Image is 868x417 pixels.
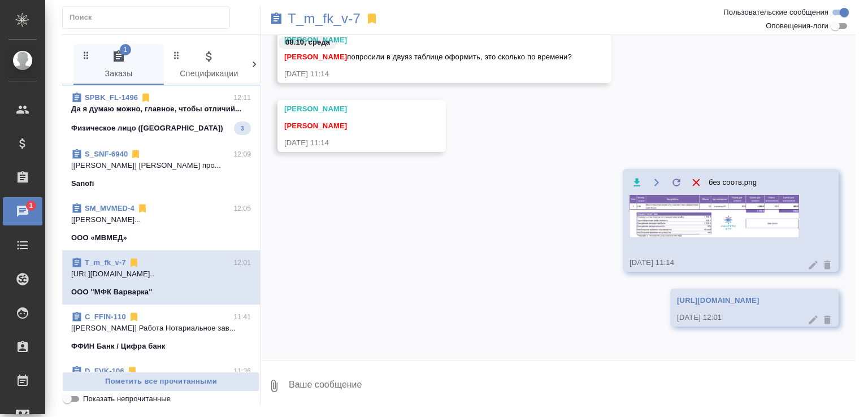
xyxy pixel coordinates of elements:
svg: Зажми и перетащи, чтобы поменять порядок вкладок [81,50,92,60]
button: Скачать [630,175,644,189]
div: [DATE] 11:14 [284,68,572,80]
div: [DATE] 11:14 [630,257,799,268]
img: без соотв.png [630,195,799,237]
svg: Отписаться [130,149,141,160]
span: 3 [234,123,251,134]
span: 1 [120,44,131,55]
a: 1 [3,197,42,225]
span: попросили в двуяз таблице оформить, это сколько по времени? [284,53,572,61]
button: Открыть на драйве [649,175,663,189]
span: Показать непрочитанные [83,393,171,405]
p: [URL][DOMAIN_NAME].. [71,268,251,280]
div: [PERSON_NAME] [284,103,406,115]
p: Да я думаю можно, главное, чтобы отличий... [71,103,251,115]
p: [[PERSON_NAME]] [PERSON_NAME] про... [71,160,251,171]
a: T_m_fk_v-7 [85,258,126,267]
svg: Отписаться [140,92,151,103]
button: Пометить все прочитанными [62,372,260,392]
p: Sanofi [71,178,94,189]
span: Пометить все прочитанными [68,375,254,388]
p: 12:11 [233,92,251,103]
svg: Отписаться [128,257,140,268]
a: D_FVK-106 [85,367,124,375]
p: 11:41 [233,311,251,323]
a: [URL][DOMAIN_NAME] [677,296,759,305]
div: S_SNF-694012:09[[PERSON_NAME]] [PERSON_NAME] про...Sanofi [62,142,260,196]
span: Оповещения-логи [766,20,828,32]
div: [DATE] 11:14 [284,137,406,149]
input: Поиск [70,10,229,25]
label: Обновить файл [669,175,683,189]
div: T_m_fk_v-712:01[URL][DOMAIN_NAME]..ООО "МФК Варварка" [62,250,260,305]
span: Заказы [80,50,157,81]
div: SM_MVMED-412:05[[PERSON_NAME]...ООО «МВМЕД» [62,196,260,250]
p: 12:05 [233,203,251,214]
svg: Отписаться [137,203,148,214]
div: C_FFIN-11011:41[[PERSON_NAME]] Работа Нотариальное зав...ФФИН Банк / Цифра банк [62,305,260,359]
span: [PERSON_NAME] [284,53,347,61]
a: T_m_fk_v-7 [288,13,361,24]
p: ООО «МВМЕД» [71,232,127,244]
span: без соотв.png [709,177,757,188]
div: [DATE] 12:01 [677,312,799,323]
p: 12:09 [233,149,251,160]
span: Пользовательские сообщения [723,7,828,18]
a: SPBK_FL-1496 [85,93,138,102]
svg: Отписаться [128,311,140,323]
p: 12:01 [233,257,251,268]
svg: Отписаться [127,366,138,377]
p: ФФИН Банк / Цифра банк [71,341,165,352]
a: SM_MVMED-4 [85,204,134,212]
p: Физическое лицо ([GEOGRAPHIC_DATA]) [71,123,223,134]
p: [[PERSON_NAME]] Работа Нотариальное зав... [71,323,251,334]
p: ООО "МФК Варварка" [71,286,153,298]
a: S_SNF-6940 [85,150,128,158]
div: SPBK_FL-149612:11Да я думаю можно, главное, чтобы отличий...Физическое лицо ([GEOGRAPHIC_DATA])3 [62,85,260,142]
span: [PERSON_NAME] [284,121,347,130]
span: Спецификации [171,50,248,81]
p: [[PERSON_NAME]... [71,214,251,225]
button: Удалить файл [689,175,703,189]
span: 1 [22,200,40,211]
div: D_FVK-10611:36[[PERSON_NAME]] Работа Нотариальное зав...АО "ФВК" [62,359,260,413]
p: 08.10, среда [285,37,330,48]
p: 11:36 [233,366,251,377]
a: C_FFIN-110 [85,312,126,321]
